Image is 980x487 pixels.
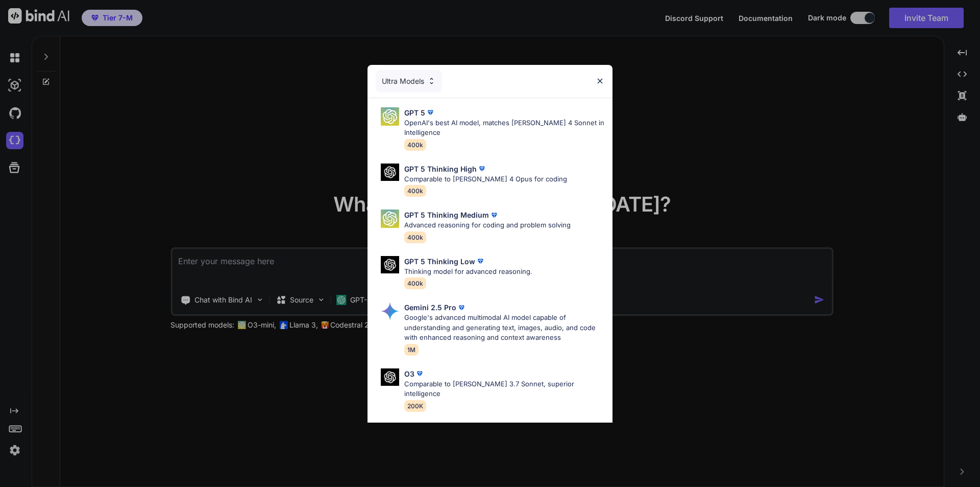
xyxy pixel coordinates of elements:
span: 400k [404,277,426,289]
p: GPT 5 Thinking Medium [404,210,489,220]
div: Ultra Models [376,70,442,92]
img: Pick Models [381,210,399,228]
img: Pick Models [381,302,399,320]
img: Pick Models [381,368,399,386]
p: OpenAI's best AI model, matches [PERSON_NAME] 4 Sonnet in Intelligence [404,118,604,138]
span: 1M [404,344,419,356]
p: GPT 5 Thinking High [404,164,477,174]
p: GPT 5 [404,107,425,118]
img: premium [414,368,425,379]
img: Pick Models [427,77,436,85]
img: premium [425,107,435,118]
img: close [596,77,604,85]
img: Pick Models [381,107,399,126]
p: Thinking model for advanced reasoning. [404,267,532,277]
p: GPT 5 Thinking Low [404,256,475,267]
p: Advanced reasoning for coding and problem solving [404,220,571,230]
span: 200K [404,400,426,412]
p: O3 [404,368,414,379]
span: 400k [404,231,426,243]
img: premium [456,303,467,313]
img: premium [477,164,487,174]
img: Pick Models [381,256,399,274]
p: Comparable to [PERSON_NAME] 4 Opus for coding [404,174,567,184]
span: 400k [404,185,426,197]
p: Comparable to [PERSON_NAME] 3.7 Sonnet, superior intelligence [404,379,604,399]
img: premium [489,210,499,220]
p: Gemini 2.5 Pro [404,302,456,313]
span: 400k [404,139,426,151]
img: Pick Models [381,164,399,181]
img: premium [475,256,485,266]
p: Google's advanced multimodal AI model capable of understanding and generating text, images, audio... [404,313,604,343]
